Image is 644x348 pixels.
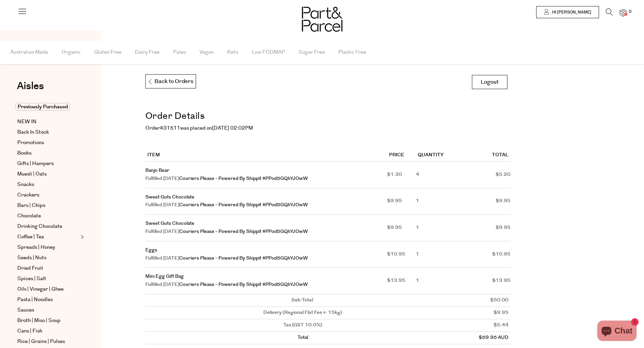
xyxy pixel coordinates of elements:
a: Gifts | Hampers [17,160,79,168]
a: Bars | Chips [17,202,79,210]
p: Order was placed on [145,124,510,132]
a: Aisles [17,81,44,98]
td: Sub-Total: [145,294,460,307]
a: Muesli | Oats [17,170,79,178]
span: Chocolate [17,212,41,220]
span: Gifts | Hampers [17,160,54,168]
a: 0 [620,9,626,16]
a: Previously Purchased [17,103,79,111]
span: Bars | Chips [17,202,45,210]
span: Previously Purchased [16,103,70,111]
mark: [DATE] 02:02PM [212,125,253,132]
a: Chocolate [17,212,79,220]
a: Eggs [145,247,157,253]
a: Seeds | Nuts [17,254,79,262]
span: Back In Stock [17,128,49,136]
a: Couriers Please - Powered By Shippit #PPod5GQhYJOwW [179,228,308,235]
td: $1.30 [387,162,416,188]
span: Cans | Fish [17,327,42,335]
mark: #31511 [160,125,180,132]
th: Quantity [416,149,460,162]
a: Sweet Guts Chocolate [145,220,194,227]
a: Crackers [17,191,79,199]
td: Tax (GST 10.0%) [145,319,460,332]
strong: Total [297,334,308,341]
button: Expand/Collapse Coffee | Tea [79,233,84,241]
td: $9.95 [387,215,416,241]
a: Couriers Please - Powered By Shippit #PPod5GQhYJOwW [179,255,308,262]
td: $10.95 [387,241,416,268]
a: Couriers Please - Powered By Shippit #PPod5GQhYJOwW [179,175,308,182]
th: Item [145,149,387,162]
a: Sauces [17,306,79,314]
a: Books [17,149,79,157]
td: 1 [416,215,460,241]
span: Broth | Miso | Soup [17,317,61,325]
a: Promotions [17,139,79,147]
span: Rice | Grains | Pulses [17,338,65,346]
span: Pasta | Noodles [17,296,53,304]
th: Total [460,149,510,162]
span: Promotions [17,139,44,147]
span: Dried Fruit [17,264,43,272]
span: Coffee | Tea [17,233,44,241]
span: Aisles [17,79,44,93]
a: Banjo Bear [145,167,169,174]
a: Rice | Grains | Pulses [17,338,79,346]
span: 0 [627,9,633,15]
td: $9.95 [460,188,510,215]
span: Drinking Chocolate [17,222,62,231]
div: Fulfilled [DATE] [145,281,387,289]
p: Back to Orders [147,75,193,89]
a: Pasta | Noodles [17,296,79,304]
a: Spreads | Honey [17,243,79,251]
td: $9.95 [460,215,510,241]
td: $13.95 [460,268,510,294]
td: 1 [416,241,460,268]
a: Spices | Salt [17,275,79,283]
td: $13.95 [387,268,416,294]
span: Spices | Salt [17,275,46,283]
td: $5.44 [460,319,510,332]
a: Mini Egg Gift Bag [145,273,184,280]
a: Broth | Miso | Soup [17,317,79,325]
a: Cans | Fish [17,327,79,335]
span: Australian Made [10,41,48,64]
a: Back In Stock [17,128,79,136]
td: 1 [416,268,460,294]
td: $9.95 [387,188,416,215]
span: Seeds | Nuts [17,254,46,262]
span: Crackers [17,191,39,199]
a: Snacks [17,181,79,189]
th: Price [387,149,416,162]
a: Drinking Chocolate [17,222,79,231]
span: Snacks [17,181,34,189]
inbox-online-store-chat: Shopify online store chat [595,321,639,343]
span: Sauces [17,306,34,314]
td: $5.20 [460,162,510,188]
a: Hi [PERSON_NAME] [536,6,599,18]
a: Back to Orders [145,74,196,88]
div: Fulfilled [DATE] [145,175,387,183]
strong: $59.95 AUD [479,334,508,341]
span: Spreads | Honey [17,243,55,251]
a: Oils | Vinegar | Ghee [17,285,79,293]
span: Organic [62,41,80,64]
a: Dried Fruit [17,264,79,272]
a: Coffee | Tea [17,233,79,241]
span: Keto [227,41,238,64]
span: Paleo [173,41,186,64]
a: Couriers Please - Powered By Shippit #PPod5GQhYJOwW [179,281,308,288]
a: Couriers Please - Powered By Shippit #PPod5GQhYJOwW [179,202,308,208]
div: Fulfilled [DATE] [145,228,387,236]
div: Fulfilled [DATE] [145,255,387,263]
span: Low FODMAP [252,41,285,64]
td: Delivery (Regional Flat Fee < 15kg) [145,307,460,319]
img: Part&Parcel [302,7,342,32]
h2: Order Details [145,109,510,124]
a: Sweet Guts Chocolate [145,194,194,200]
span: Oils | Vinegar | Ghee [17,285,64,293]
td: 1 [416,188,460,215]
span: Plastic Free [338,41,366,64]
td: $50.00 [460,294,510,307]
